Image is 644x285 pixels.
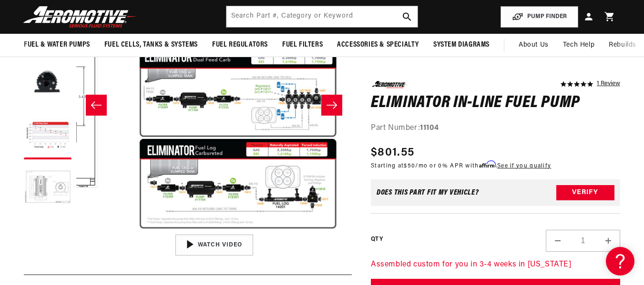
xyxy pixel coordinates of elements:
[479,160,496,167] span: Affirm
[497,163,551,168] a: See if you qualify - Learn more about Affirm Financing (opens in modal)
[282,40,323,50] span: Fuel Filters
[275,34,330,56] summary: Fuel Filters
[371,236,383,244] label: QTY
[597,81,620,88] a: 1 reviews
[511,34,556,57] a: About Us
[337,40,419,50] span: Accessories & Specialty
[377,189,479,197] div: Does This part fit My vehicle?
[371,259,620,271] p: Assembled custom for you in 3-4 weeks in [US_STATE]
[519,41,549,49] span: About Us
[501,6,578,28] button: PUMP FINDER
[420,124,439,132] strong: 11104
[212,40,268,50] span: Fuel Regulators
[397,6,418,27] button: search button
[24,164,72,212] button: Load image 5 in gallery view
[226,6,418,27] input: Search by Part Number, Category or Keyword
[371,95,620,110] h1: Eliminator In-Line Fuel Pump
[321,95,342,116] button: Slide right
[602,34,644,57] summary: Rebuilds
[17,34,97,56] summary: Fuel & Water Pumps
[97,34,205,56] summary: Fuel Cells, Tanks & Systems
[371,161,551,170] p: Starting at /mo or 0% APR with .
[20,6,140,28] img: Aeromotive
[556,34,602,57] summary: Tech Help
[404,163,415,168] span: $50
[86,95,107,116] button: Slide left
[371,122,620,135] div: Part Number:
[24,112,72,159] button: Load image 4 in gallery view
[24,40,90,50] span: Fuel & Water Pumps
[104,40,198,50] span: Fuel Cells, Tanks & Systems
[609,40,636,50] span: Rebuilds
[556,185,614,200] button: Verify
[371,144,414,161] span: $801.55
[205,34,275,56] summary: Fuel Regulators
[563,40,594,50] span: Tech Help
[330,34,426,56] summary: Accessories & Specialty
[24,59,72,107] button: Load image 3 in gallery view
[426,34,497,56] summary: System Diagrams
[433,40,490,50] span: System Diagrams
